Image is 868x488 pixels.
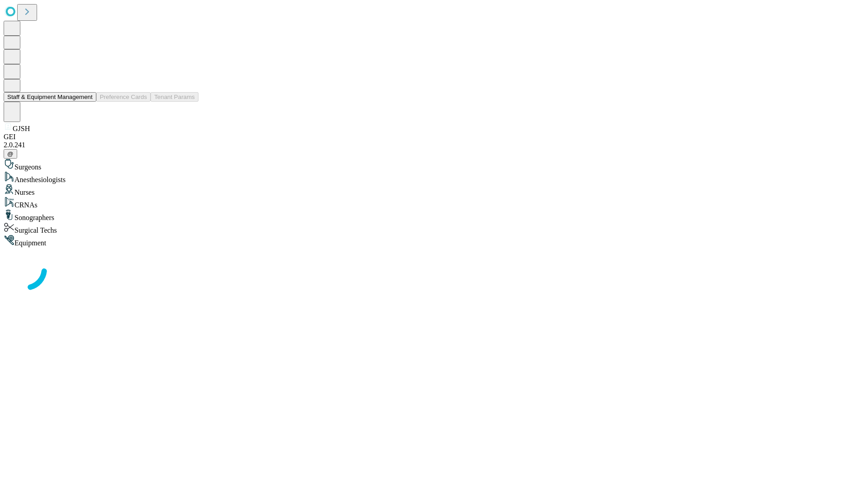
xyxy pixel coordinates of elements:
[4,235,864,247] div: Equipment
[96,92,151,102] button: Preference Cards
[7,150,14,157] span: @
[4,222,864,235] div: Surgical Techs
[4,159,864,171] div: Surgeons
[4,209,864,222] div: Sonographers
[4,141,864,149] div: 2.0.241
[4,92,96,102] button: Staff & Equipment Management
[4,184,864,197] div: Nurses
[13,125,30,132] span: GJSH
[4,197,864,209] div: CRNAs
[4,133,864,141] div: GEI
[151,92,198,102] button: Tenant Params
[4,149,17,159] button: @
[4,171,864,184] div: Anesthesiologists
